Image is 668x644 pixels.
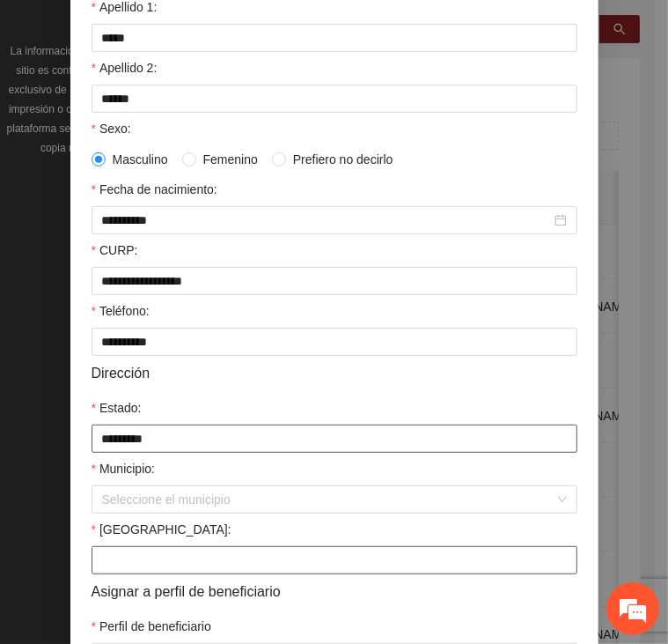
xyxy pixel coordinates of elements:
[102,486,554,513] input: Municipio:
[92,425,577,453] input: Estado:
[106,150,175,169] span: Masculino
[92,362,150,384] span: Dirección
[92,119,131,138] label: Sexo:
[92,24,577,52] input: Apellido 1:
[92,459,155,478] label: Municipio:
[92,180,217,199] label: Fecha de nacimiento:
[92,520,231,539] label: Colonia:
[92,267,577,295] input: CURP:
[92,581,281,603] span: Asignar a perfil de beneficiario
[289,9,331,51] div: Minimizar ventana de chat en vivo
[92,301,150,321] label: Teléfono:
[92,617,211,636] label: Perfil de beneficiario
[92,85,577,113] input: Apellido 2:
[92,90,296,113] div: Chatee con nosotros ahora
[92,328,577,356] input: Teléfono:
[92,546,577,574] input: Colonia:
[92,241,138,260] label: CURP:
[102,217,243,395] span: Estamos en línea.
[102,211,551,230] input: Fecha de nacimiento:
[92,58,158,78] label: Apellido 2:
[92,398,142,418] label: Estado:
[286,150,400,169] span: Prefiero no decirlo
[9,444,335,506] textarea: Escriba su mensaje y pulse “Intro”
[196,150,265,169] span: Femenino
